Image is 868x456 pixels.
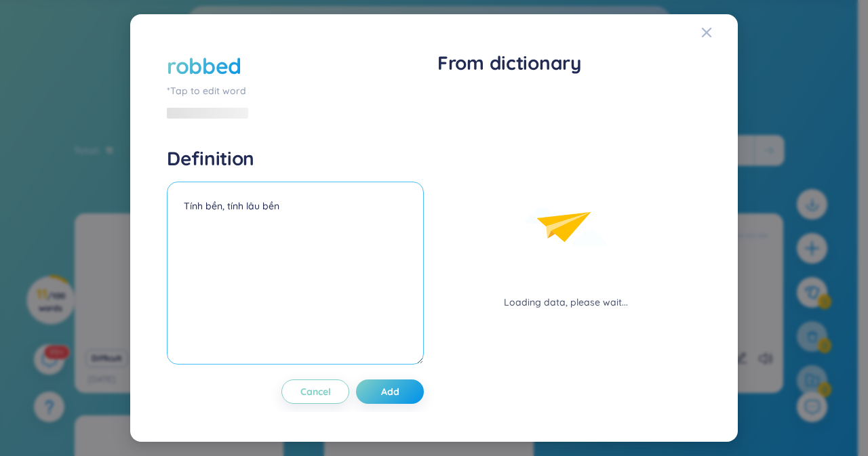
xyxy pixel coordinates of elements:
div: Loading data, please wait... [504,295,628,310]
div: *Tap to edit word [167,83,424,98]
h4: Definition [167,146,424,171]
h1: From dictionary [437,51,694,75]
div: robbed [167,51,241,81]
button: Close [701,14,738,51]
span: Cancel [300,385,331,398]
span: Add [381,385,399,398]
